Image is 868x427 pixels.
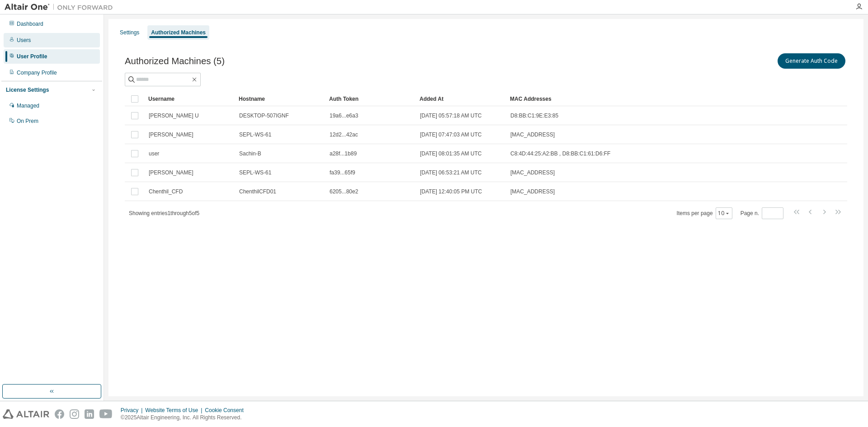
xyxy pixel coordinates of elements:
div: Added At [420,92,503,106]
span: 6205...80e2 [330,188,358,195]
img: instagram.svg [70,409,79,419]
span: 12d2...42ac [330,131,358,138]
div: Username [148,92,231,106]
div: Company Profile [17,69,57,76]
span: Authorized Machines (5) [125,56,225,66]
span: Items per page [677,207,732,219]
span: SEPL-WS-61 [239,169,271,176]
span: [PERSON_NAME] U [149,112,199,119]
div: Managed [17,102,39,109]
div: User Profile [17,53,47,60]
span: [MAC_ADDRESS] [510,131,555,138]
div: Cookie Consent [205,407,249,414]
span: DESKTOP-507IGNF [239,112,289,119]
div: On Prem [17,117,38,125]
img: altair_logo.svg [3,409,49,419]
img: facebook.svg [55,409,64,419]
span: 19a6...e6a3 [330,112,358,119]
img: Altair One [5,3,118,12]
span: [DATE] 12:40:05 PM UTC [420,188,482,195]
span: ChenthilCFD01 [239,188,276,195]
button: Generate Auth Code [778,53,845,69]
span: [PERSON_NAME] [149,169,193,176]
span: user [149,150,159,157]
div: Settings [120,29,139,36]
div: Hostname [239,92,322,106]
div: Website Terms of Use [145,407,205,414]
span: [PERSON_NAME] [149,131,193,138]
span: a28f...1b89 [330,150,357,157]
span: fa39...65f9 [330,169,355,176]
span: [DATE] 06:53:21 AM UTC [420,169,482,176]
div: Dashboard [17,20,43,28]
span: SEPL-WS-61 [239,131,271,138]
span: Page n. [741,207,783,219]
div: Privacy [121,407,145,414]
span: [MAC_ADDRESS] [510,169,555,176]
span: Sachin-B [239,150,261,157]
span: D8:BB:C1:9E:E3:85 [510,112,558,119]
span: [DATE] 07:47:03 AM UTC [420,131,482,138]
img: linkedin.svg [85,409,94,419]
span: [MAC_ADDRESS] [510,188,555,195]
div: Users [17,37,31,44]
div: Authorized Machines [151,29,206,36]
p: © 2025 Altair Engineering, Inc. All Rights Reserved. [121,414,249,422]
span: C8:4D:44:25:A2:BB , D8:BB:C1:61:D6:FF [510,150,610,157]
img: youtube.svg [99,409,113,419]
span: Chenthil_CFD [149,188,183,195]
div: License Settings [6,86,49,94]
span: Showing entries 1 through 5 of 5 [129,210,199,216]
span: [DATE] 08:01:35 AM UTC [420,150,482,157]
button: 10 [718,210,730,217]
div: Auth Token [329,92,412,106]
div: MAC Addresses [510,92,752,106]
span: [DATE] 05:57:18 AM UTC [420,112,482,119]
